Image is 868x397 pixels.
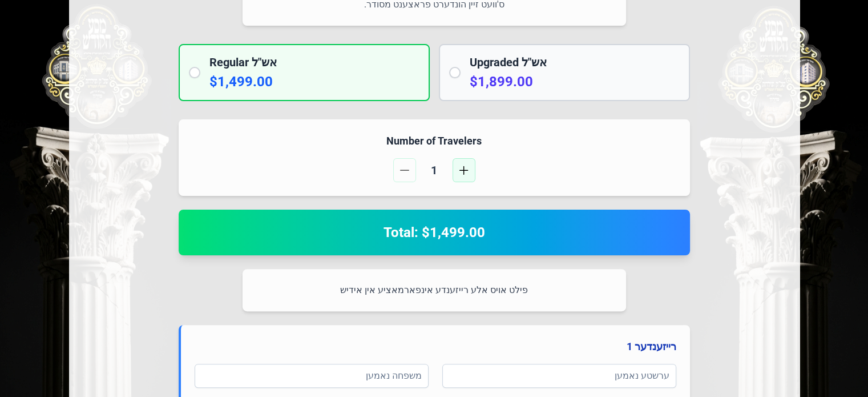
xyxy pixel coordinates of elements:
[209,54,419,70] h2: Regular אש"ל
[470,73,680,91] p: $1,899.00
[470,54,680,70] h2: Upgraded אש"ל
[192,133,676,149] h4: Number of Travelers
[192,223,676,242] h2: Total: $1,499.00
[209,73,419,91] p: $1,499.00
[421,162,448,178] span: 1
[256,283,612,298] p: פילט אויס אלע רייזענדע אינפארמאציע אין אידיש
[195,339,676,355] h4: רייזענדער 1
